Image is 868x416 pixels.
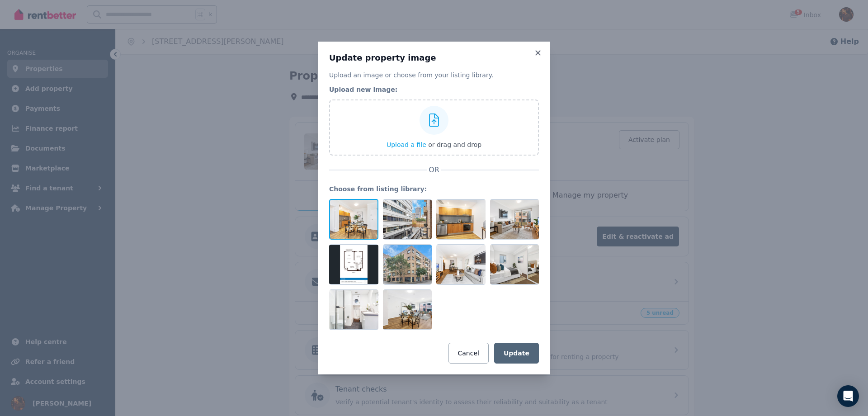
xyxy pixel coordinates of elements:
h3: Update property image [329,52,539,63]
button: Update [494,343,539,364]
p: Upload an image or choose from your listing library. [329,71,539,80]
span: or drag and drop [428,141,481,148]
legend: Choose from listing library: [329,184,539,194]
span: Upload a file [387,141,426,148]
span: OR [427,165,441,175]
legend: Upload new image: [329,85,539,94]
button: Upload a file or drag and drop [387,140,481,149]
button: Cancel [448,343,489,364]
div: Open Intercom Messenger [837,385,859,407]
